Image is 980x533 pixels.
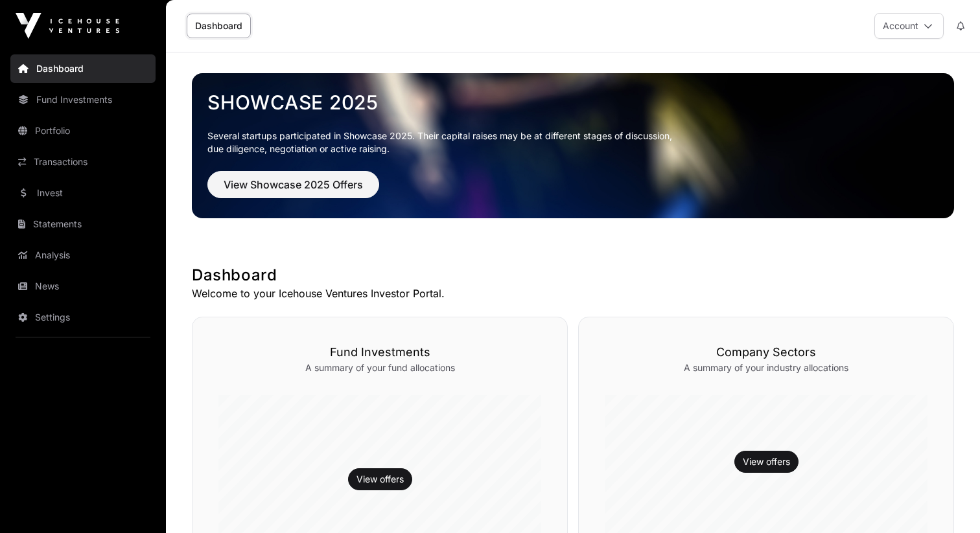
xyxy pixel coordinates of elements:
a: Showcase 2025 [207,91,939,114]
h1: Dashboard [192,265,954,286]
button: View Showcase 2025 Offers [207,171,379,198]
a: Invest [10,179,156,207]
p: A summary of your industry allocations [605,361,927,374]
a: View offers [356,473,404,486]
h3: Company Sectors [605,343,927,361]
a: View offers [743,455,790,468]
a: Analysis [10,241,156,269]
button: View offers [734,451,799,473]
p: Several startups participated in Showcase 2025. Their capital raises may be at different stages o... [207,130,939,155]
button: Account [874,13,944,39]
a: Dashboard [10,54,156,83]
p: A summary of your fund allocations [218,361,541,374]
iframe: Chat Widget [915,471,980,533]
a: News [10,272,156,301]
a: Portfolio [10,117,156,145]
img: Icehouse Ventures Logo [16,13,119,39]
p: Welcome to your Icehouse Ventures Investor Portal. [192,286,954,301]
img: Showcase 2025 [192,73,954,218]
button: View offers [348,468,412,490]
a: View Showcase 2025 Offers [207,184,379,197]
a: Transactions [10,148,156,176]
a: Settings [10,303,156,332]
a: Statements [10,210,156,238]
a: Dashboard [187,14,251,38]
h3: Fund Investments [218,343,541,361]
a: Fund Investments [10,85,156,114]
span: View Showcase 2025 Offers [224,177,363,192]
